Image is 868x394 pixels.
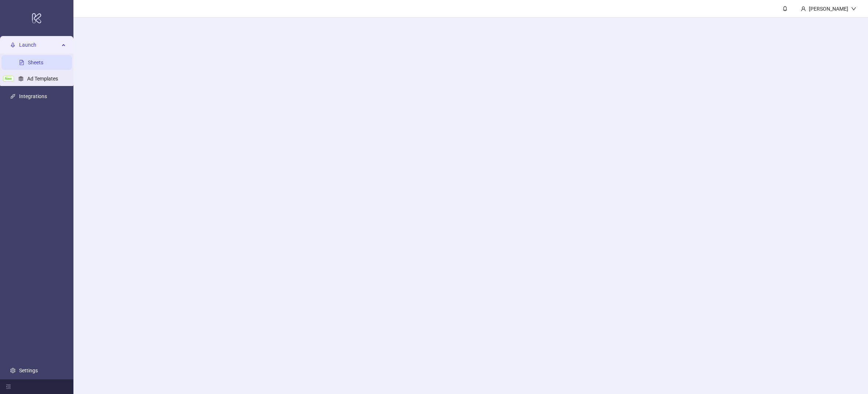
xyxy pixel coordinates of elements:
div: [PERSON_NAME] [806,5,851,13]
span: menu-fold [6,384,11,389]
span: rocket [10,42,15,47]
span: user [801,6,806,11]
span: Launch [19,37,59,52]
a: Integrations [19,93,47,99]
a: Settings [19,368,38,373]
span: down [851,6,856,11]
a: Sheets [28,60,43,65]
span: bell [782,6,788,11]
a: Ad Templates [27,76,58,82]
